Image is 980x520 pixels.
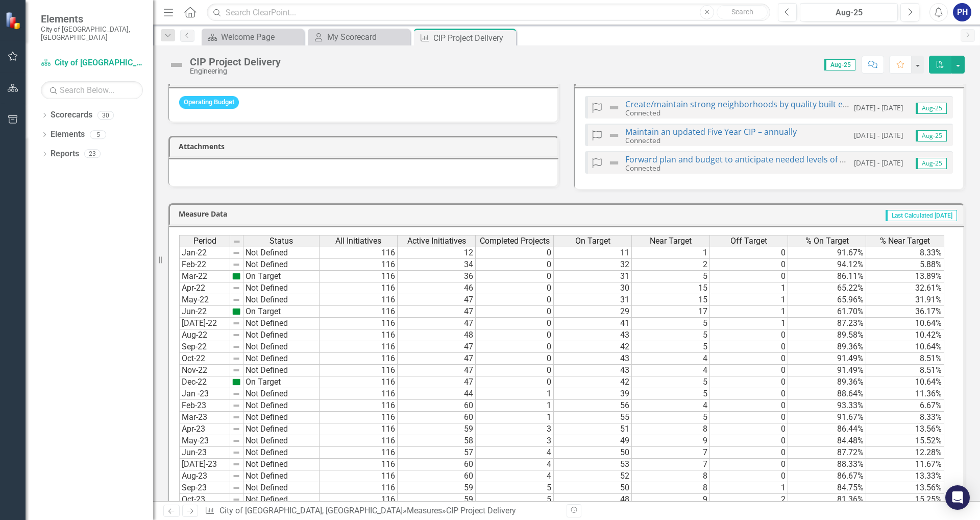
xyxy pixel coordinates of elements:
[625,135,660,145] small: Connected
[219,506,403,515] a: City of [GEOGRAPHIC_DATA], [GEOGRAPHIC_DATA]
[41,57,143,69] a: City of [GEOGRAPHIC_DATA], [GEOGRAPHIC_DATA]
[398,388,476,400] td: 44
[179,282,230,294] td: Apr-22
[788,459,866,470] td: 88.33%
[476,412,554,423] td: 1
[476,435,554,447] td: 3
[554,306,632,318] td: 29
[179,318,230,329] td: [DATE]-22
[398,459,476,470] td: 60
[243,412,320,423] td: Not Defined
[398,470,476,482] td: 60
[575,237,610,246] span: On Target
[320,482,398,494] td: 116
[232,401,240,410] img: 8DAGhfEEPCf229AAAAAElFTkSuQmCC
[243,470,320,482] td: Not Defined
[710,341,788,353] td: 0
[788,365,866,376] td: 91.49%
[41,81,143,99] input: Search Below...
[476,341,554,353] td: 0
[243,365,320,376] td: Not Defined
[398,412,476,423] td: 60
[433,32,513,44] div: CIP Project Delivery
[476,271,554,282] td: 0
[476,494,554,506] td: 5
[788,282,866,294] td: 65.22%
[866,271,944,282] td: 13.89%
[232,484,240,492] img: 8DAGhfEEPCf229AAAAAElFTkSuQmCC
[710,376,788,388] td: 0
[243,259,320,271] td: Not Defined
[243,306,320,318] td: On Target
[866,365,944,376] td: 8.51%
[554,318,632,329] td: 41
[480,237,550,246] span: Completed Projects
[51,109,92,121] a: Scorecards
[788,400,866,412] td: 93.33%
[232,296,240,304] img: 8DAGhfEEPCf229AAAAAElFTkSuQmCC
[398,423,476,435] td: 59
[632,435,710,447] td: 9
[625,126,797,137] a: Maintain an updated Five Year CIP – annually
[916,158,947,169] span: Aug-25
[179,341,230,353] td: Sep-22
[788,423,866,435] td: 86.44%
[710,447,788,459] td: 0
[554,259,632,271] td: 32
[554,341,632,353] td: 42
[232,343,240,351] img: 8DAGhfEEPCf229AAAAAElFTkSuQmCC
[232,437,240,445] img: 8DAGhfEEPCf229AAAAAElFTkSuQmCC
[243,341,320,353] td: Not Defined
[476,329,554,341] td: 0
[398,376,476,388] td: 47
[90,130,106,139] div: 5
[398,365,476,376] td: 47
[554,388,632,400] td: 39
[179,400,230,412] td: Feb-23
[632,353,710,365] td: 4
[179,365,230,376] td: Nov-22
[232,378,240,386] img: sFe+BgDoogf606sH+tNzl0fDd1dhkvtzBO+duPGw2+H13uy5+d+WHp5H8KPzz75JMADQpvv602v3rO1dGfRmF8ez3qe748GlV...
[632,447,710,459] td: 7
[866,306,944,318] td: 36.17%
[221,31,301,43] div: Welcome Page
[398,482,476,494] td: 59
[179,329,230,341] td: Aug-22
[398,329,476,341] td: 48
[398,247,476,259] td: 12
[179,459,230,470] td: [DATE]-23
[398,294,476,306] td: 47
[320,400,398,412] td: 116
[179,388,230,400] td: Jan -23
[866,400,944,412] td: 6.67%
[854,103,903,112] small: [DATE] - [DATE]
[398,259,476,271] td: 34
[320,459,398,470] td: 116
[41,25,143,42] small: City of [GEOGRAPHIC_DATA], [GEOGRAPHIC_DATA]
[320,271,398,282] td: 116
[632,470,710,482] td: 8
[476,482,554,494] td: 5
[398,318,476,329] td: 47
[320,376,398,388] td: 116
[554,459,632,470] td: 53
[788,494,866,506] td: 81.36%
[710,318,788,329] td: 1
[632,318,710,329] td: 5
[866,353,944,365] td: 8.51%
[190,67,281,75] div: Engineering
[625,99,888,110] a: Create/maintain strong neighborhoods by quality built environment
[866,494,944,506] td: 15.25%
[632,376,710,388] td: 5
[327,31,407,43] div: My Scorecard
[866,423,944,435] td: 13.56%
[243,447,320,459] td: Not Defined
[710,423,788,435] td: 0
[554,294,632,306] td: 31
[554,282,632,294] td: 30
[953,3,971,21] button: PH
[632,341,710,353] td: 5
[193,237,216,246] span: Period
[232,366,240,374] img: 8DAGhfEEPCf229AAAAAElFTkSuQmCC
[398,400,476,412] td: 60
